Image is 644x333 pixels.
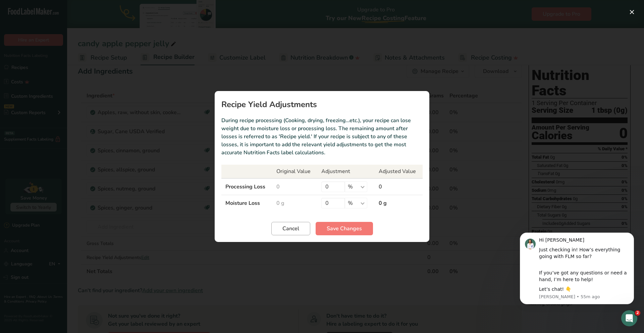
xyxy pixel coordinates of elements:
[327,225,362,233] span: Save Changes
[272,195,317,212] td: 0 g
[375,178,423,195] td: 0
[272,178,317,195] td: 0
[272,165,317,178] th: Original Value
[316,222,373,235] button: Save Changes
[621,310,637,326] iframe: Intercom live chat
[221,178,272,195] td: Processing Loss
[221,100,423,108] h1: Recipe Yield Adjustments
[635,310,640,316] span: 2
[221,116,423,157] p: During recipe processing (Cooking, drying, freezing…etc.), your recipe can lose weight due to moi...
[221,195,272,212] td: Moisture Loss
[271,222,310,235] button: Cancel
[282,225,299,233] span: Cancel
[375,165,423,178] th: Adjusted Value
[510,223,644,315] iframe: Intercom notifications message
[375,195,423,212] td: 0 g
[317,165,375,178] th: Adjustment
